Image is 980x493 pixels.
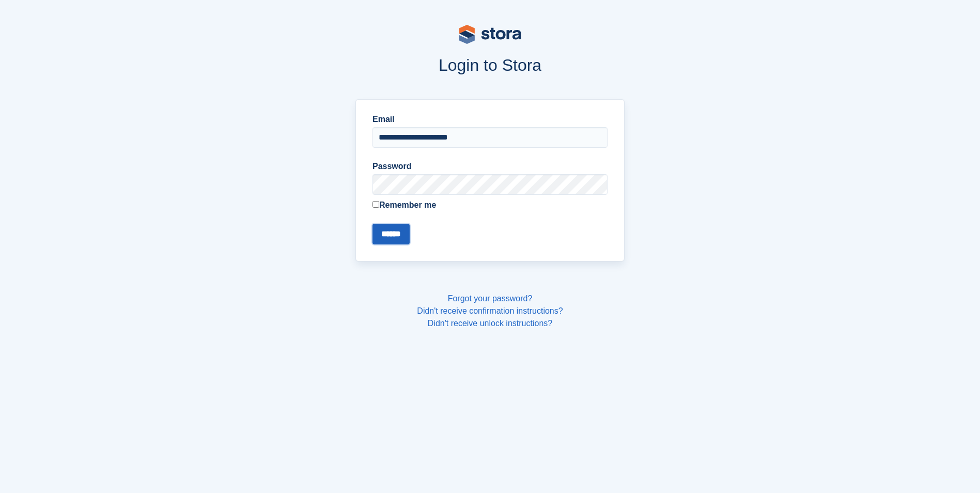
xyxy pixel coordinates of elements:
[417,306,563,315] a: Didn't receive confirmation instructions?
[159,56,822,74] h1: Login to Stora
[372,160,608,173] label: Password
[372,199,608,211] label: Remember me
[372,201,379,208] input: Remember me
[459,25,521,44] img: stora-logo-53a41332b3708ae10de48c4981b4e9114cc0af31d8433b30ea865607fb682f29.svg
[448,294,533,303] a: Forgot your password?
[428,319,552,328] a: Didn't receive unlock instructions?
[372,113,608,126] label: Email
